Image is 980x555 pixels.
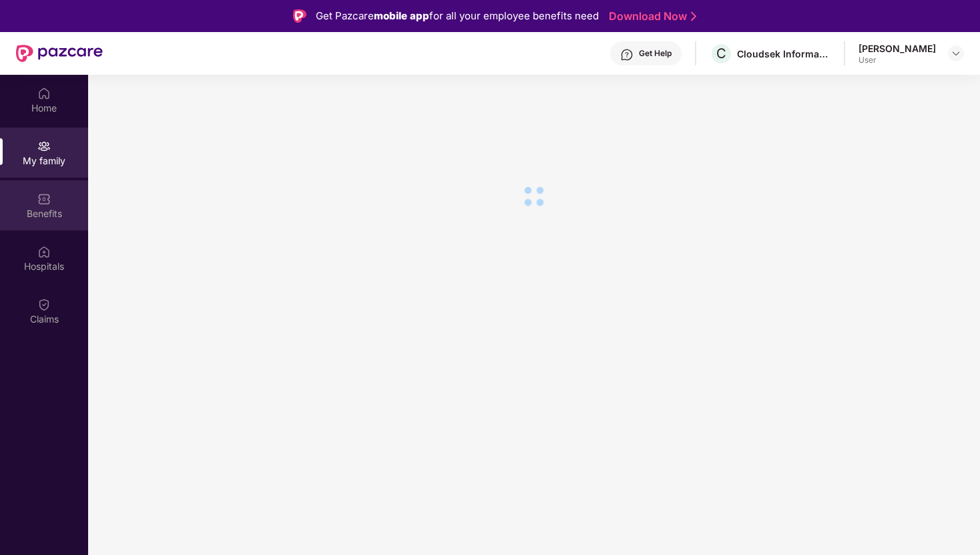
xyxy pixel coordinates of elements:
[37,87,51,100] img: svg+xml;base64,PHN2ZyBpZD0iSG9tZSIgeG1sbnM9Imh0dHA6Ly93d3cudzMub3JnLzIwMDAvc3ZnIiB3aWR0aD0iMjAiIG...
[639,48,672,59] div: Get Help
[16,45,103,62] img: New Pazcare Logo
[951,48,961,59] img: svg+xml;base64,PHN2ZyBpZD0iRHJvcGRvd24tMzJ4MzIiIHhtbG5zPSJodHRwOi8vd3d3LnczLm9yZy8yMDAwL3N2ZyIgd2...
[374,9,429,22] strong: mobile app
[737,47,830,60] div: Cloudsek Information Security Private Limited
[37,140,51,153] img: svg+xml;base64,PHN2ZyB3aWR0aD0iMjAiIGhlaWdodD0iMjAiIHZpZXdCb3g9IjAgMCAyMCAyMCIgZmlsbD0ibm9uZSIgeG...
[37,298,51,311] img: svg+xml;base64,PHN2ZyBpZD0iQ2xhaW0iIHhtbG5zPSJodHRwOi8vd3d3LnczLm9yZy8yMDAwL3N2ZyIgd2lkdGg9IjIwIi...
[609,9,692,23] a: Download Now
[691,9,696,23] img: Stroke
[316,8,599,24] div: Get Pazcare for all your employee benefits need
[859,55,936,65] div: User
[620,48,634,61] img: svg+xml;base64,PHN2ZyBpZD0iSGVscC0zMngzMiIgeG1sbnM9Imh0dHA6Ly93d3cudzMub3JnLzIwMDAvc3ZnIiB3aWR0aD...
[37,192,51,206] img: svg+xml;base64,PHN2ZyBpZD0iQmVuZWZpdHMiIHhtbG5zPSJodHRwOi8vd3d3LnczLm9yZy8yMDAwL3N2ZyIgd2lkdGg9Ij...
[716,45,726,61] span: C
[859,42,936,55] div: [PERSON_NAME]
[37,245,51,258] img: svg+xml;base64,PHN2ZyBpZD0iSG9zcGl0YWxzIiB4bWxucz0iaHR0cDovL3d3dy53My5vcmcvMjAwMC9zdmciIHdpZHRoPS...
[293,9,306,23] img: Logo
